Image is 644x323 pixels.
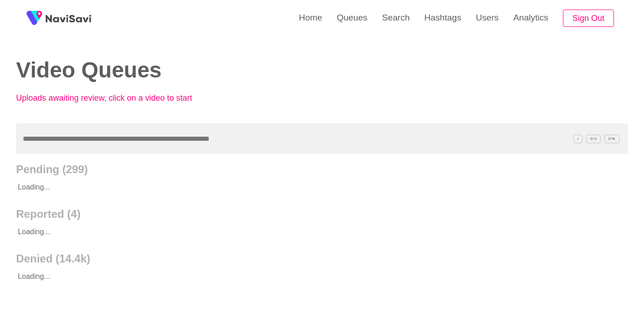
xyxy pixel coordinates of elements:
h2: Pending (299) [16,163,628,176]
img: fireSpot [23,7,46,30]
p: Loading... [16,265,567,288]
h2: Reported (4) [16,208,628,220]
span: / [573,134,582,143]
h2: Denied (14.4k) [16,252,628,265]
span: C^K [604,134,619,143]
p: Loading... [16,220,567,243]
button: Sign Out [563,10,614,27]
p: Uploads awaiting review, click on a video to start [16,93,216,103]
h2: Video Queues [16,58,308,82]
p: Loading... [16,176,567,199]
img: fireSpot [46,14,91,23]
span: C^J [586,134,601,143]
